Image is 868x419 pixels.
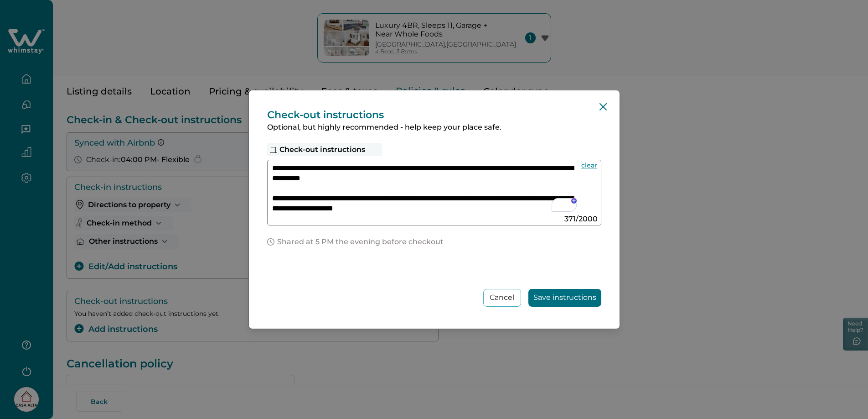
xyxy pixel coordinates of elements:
[272,165,579,214] textarea: To enrich screen reader interactions, please activate Accessibility in Grammarly extension settings
[564,215,598,224] span: 371 / 2000
[267,143,382,156] div: Check-out instructions
[483,289,521,307] button: Cancel
[267,237,601,246] div: Shared at 5 PM the evening before checkout
[580,161,599,170] button: clear
[267,109,601,121] p: Check-out instructions
[267,123,601,132] p: Optional, but highly recommended - help keep your place safe.
[596,100,610,114] button: Close
[528,289,601,307] button: Save instructions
